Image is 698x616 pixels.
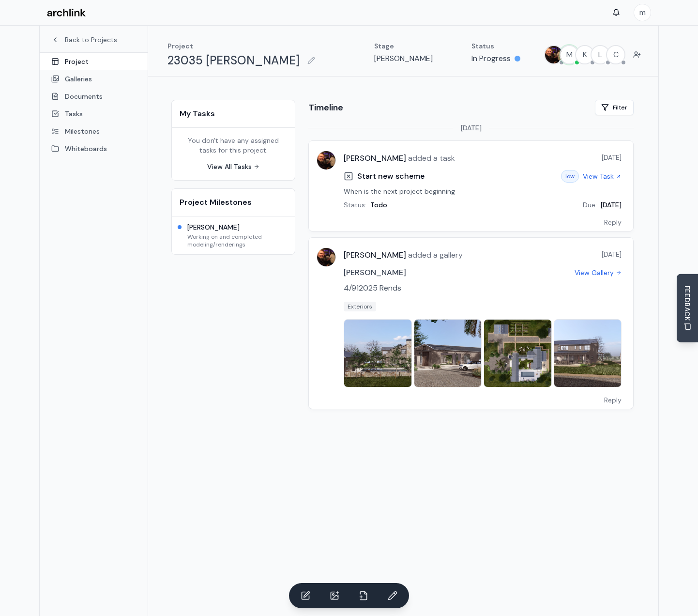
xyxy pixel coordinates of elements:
[40,105,148,123] a: Tasks
[317,248,335,266] img: MARC JONES
[560,45,579,64] button: M
[592,46,609,63] span: L
[344,250,406,260] span: [PERSON_NAME]
[601,200,622,210] span: [DATE]
[344,267,406,278] h3: [PERSON_NAME]
[167,53,300,68] h1: 23035 [PERSON_NAME]
[575,45,594,64] button: K
[592,214,633,231] button: Reply
[40,140,148,157] a: Whiteboards
[207,162,259,171] a: View All Tasks
[40,70,148,88] a: Galleries
[634,4,651,21] span: m
[40,123,148,140] a: Milestones
[344,282,622,294] p: 4/912025 Rends
[344,200,366,210] span: Status:
[677,274,698,342] button: Send Feedback
[374,41,433,51] p: Stage
[607,46,624,63] span: C
[471,41,520,51] p: Status
[187,233,289,248] p: Working on and completed modeling/renderings
[471,53,511,64] p: In Progress
[583,171,622,181] a: View Task
[602,249,622,259] span: [DATE]
[683,286,692,321] span: FEEDBACK
[595,100,634,115] button: Filter
[180,108,287,120] h2: My Tasks
[374,53,433,64] p: [PERSON_NAME]
[167,41,319,51] p: Project
[40,88,148,105] a: Documents
[317,151,335,169] img: MARC JONES
[344,153,406,163] span: [PERSON_NAME]
[602,153,622,162] span: [DATE]
[47,9,86,17] img: Archlink
[40,53,148,70] a: Project
[583,200,597,210] span: Due:
[344,186,622,196] p: ​When is the next project beginning
[461,123,482,133] span: [DATE]
[576,46,593,63] span: K
[406,153,455,163] span: added a task
[575,268,622,277] a: View Gallery
[187,222,289,232] h3: [PERSON_NAME]
[545,46,562,63] img: MARC JONES
[592,391,633,409] button: Reply
[561,46,578,63] span: M
[51,35,136,45] a: Back to Projects
[561,170,579,183] span: low
[544,45,563,64] button: MARC JONES
[606,45,625,64] button: C
[180,197,287,208] h2: Project Milestones
[344,302,376,311] span: Exteriors
[357,170,425,182] span: Start new scheme
[406,250,463,260] span: added a gallery
[370,200,387,210] span: todo
[591,45,610,64] button: L
[180,136,287,155] p: You don't have any assigned tasks for this project.
[308,101,343,114] h2: Timeline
